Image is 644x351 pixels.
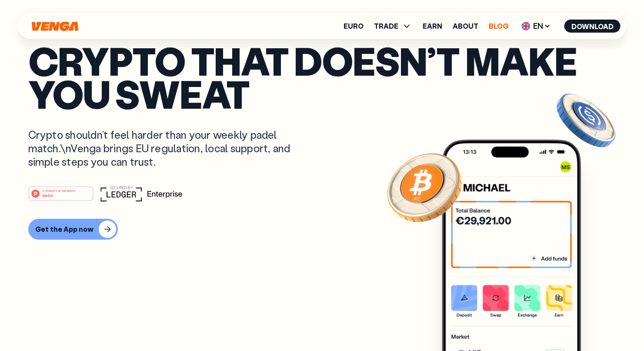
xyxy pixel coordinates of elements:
[28,44,616,110] p: Crypto that doesn’t make you sweat
[564,20,621,33] button: Download
[555,89,617,151] img: USDC coin
[31,21,80,31] svg: Home
[522,22,531,30] img: flag-uk
[28,219,616,240] a: Get the App now
[423,23,442,30] a: Earn
[385,147,464,226] img: Bitcoin
[28,191,93,203] a: #1 PRODUCT OF THE MONTHWeb3
[453,23,478,30] a: About
[489,23,508,30] a: Blog
[374,21,412,31] span: TRADE
[42,190,75,192] tspan: #1 PRODUCT OF THE MONTH
[35,225,93,234] div: Get the App now
[42,193,53,198] tspan: Web3
[28,128,303,169] p: Crypto shouldn’t feel harder than your weekly padel match.\nVenga brings EU regulation, local sup...
[374,23,398,30] span: TRADE
[344,23,364,30] a: Euro
[28,219,118,240] button: Get the App now
[519,19,554,33] span: EN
